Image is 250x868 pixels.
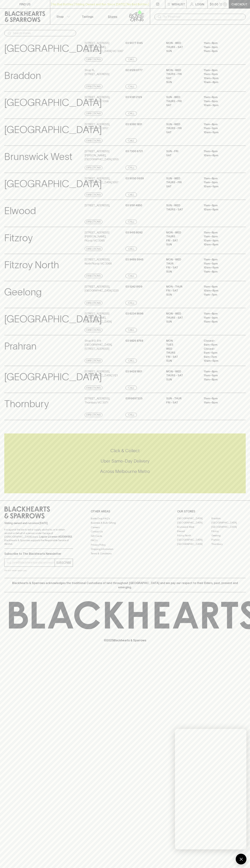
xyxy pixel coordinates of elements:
[85,95,110,103] p: [STREET_ADDRESS] , Brunswick VIC 3056
[85,386,102,390] a: Directions
[166,176,198,181] p: SUN - WED
[85,138,102,143] a: Directions
[91,521,159,525] a: Business & Bulk Gifting
[85,328,102,332] a: Directions
[7,581,243,589] p: Blackhearts & Sparrows acknowledges the traditional Custodians of land throughout [GEOGRAPHIC_DAT...
[85,193,102,197] a: Directions
[85,68,109,76] p: Shop 15 , [STREET_ADDRESS]
[204,339,236,343] p: Closed –
[91,516,159,521] a: Bottle Drop FAQ's
[166,289,198,293] p: FRI - SAT
[4,41,102,56] p: [GEOGRAPHIC_DATA]
[204,103,236,107] p: 10am – 9pm
[125,193,137,197] a: Call
[125,312,143,316] p: 03 6234 8696
[177,521,211,525] a: [GEOGRAPHIC_DATA]
[4,285,42,300] p: Geelong
[85,231,125,243] p: [STREET_ADDRESS][PERSON_NAME] , Fitzroy VIC 3065
[125,274,137,278] a: Call
[4,231,33,245] p: Fitzroy
[166,76,198,80] p: SAT
[166,262,198,266] p: THUR
[166,266,198,270] p: FRI - SAT
[125,138,137,143] a: Call
[166,99,198,103] p: THURS - FRI
[166,49,198,53] p: SUN
[204,378,236,382] p: 11am – 8pm
[166,359,198,363] p: SUN
[204,45,236,49] p: 11am – 9pm
[91,525,159,529] a: Careers
[4,68,41,83] p: Braddon
[4,528,73,546] p: It is against the law to sell or supply alcohol to, or to obtain alcohol on behalf of a person un...
[177,542,211,546] a: [GEOGRAPHIC_DATA]
[125,203,142,208] p: 03 9191 4850
[85,176,118,184] p: [STREET_ADDRESS] , [GEOGRAPHIC_DATA] 3057
[166,208,198,212] p: THURS - SAT
[204,262,236,266] p: 11am – 9pm
[204,266,236,270] p: 10am – 9pm
[4,95,102,110] p: [GEOGRAPHIC_DATA]
[166,258,198,262] p: MON - WED
[204,180,236,184] p: 11am – 9pm
[204,235,236,239] p: 11am – 9pm
[4,339,36,354] p: Prahran
[4,552,73,556] p: Subscribe to The Blackhearts Newsletter
[100,9,125,24] a: Stores
[166,45,198,49] p: THURS - SAT
[166,41,198,45] p: MON - WED
[166,130,198,134] p: SAT
[4,468,246,474] h5: Across Melbourne Metro
[166,347,198,351] p: WED
[166,270,198,274] p: SUN
[85,166,102,170] a: Directions
[204,401,236,405] p: 11am – 9pm
[85,220,102,224] a: Directions
[204,122,236,126] p: 11am – 8pm
[91,509,159,513] p: OTHER AREAS
[85,57,102,62] a: Directions
[125,247,137,251] a: Call
[91,530,159,534] a: Contact Us
[195,2,204,6] p: Login
[55,559,73,567] button: SUBSCRIBE
[4,396,49,411] p: Thornbury
[166,312,198,316] p: MON - WED
[4,433,246,493] div: Call to action block
[166,316,198,320] p: THURS - SAT
[166,370,198,374] p: MON - WED
[166,80,198,84] p: SUN
[204,243,236,247] p: 10am – 8pm
[4,312,102,326] p: [GEOGRAPHIC_DATA]
[85,370,118,378] p: [STREET_ADDRESS] , [GEOGRAPHIC_DATA] 3121
[166,235,198,239] p: THURS
[4,458,246,464] h5: Uber Same-Day Delivery
[166,320,198,324] p: SUN
[166,149,198,153] p: SUN - FRI
[166,180,198,184] p: THURS - FRI
[204,239,236,243] p: 10am – 9pm
[50,9,75,24] button: Shop
[4,569,73,572] p: We will never spam you
[204,293,236,297] p: 11am – 7pm
[204,258,236,262] p: 11am – 8pm
[177,516,211,521] a: [GEOGRAPHIC_DATA]
[125,149,143,153] p: 03 7300 6721
[166,351,198,355] p: THURS
[204,126,236,130] p: 11am – 9pm
[85,149,125,161] p: [STREET_ADDRESS][PERSON_NAME] , [GEOGRAPHIC_DATA] 3055
[85,122,110,130] p: [STREET_ADDRESS] , Brunswick VIC 3057
[204,208,236,212] p: 10am – 8pm
[204,373,236,378] p: 11am – 9pm
[166,243,198,247] p: SUN
[125,396,142,401] p: 0399697225
[91,543,159,547] a: Privacy Policy
[125,258,143,262] p: 03 9489 5945
[166,68,198,72] p: MON - WED
[204,320,236,324] p: 11am – 8pm
[4,448,246,454] h5: Click & Collect
[224,3,226,5] p: 0
[231,2,247,6] p: Checkout
[85,301,102,305] a: Directions
[166,401,198,405] p: Fri - Sat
